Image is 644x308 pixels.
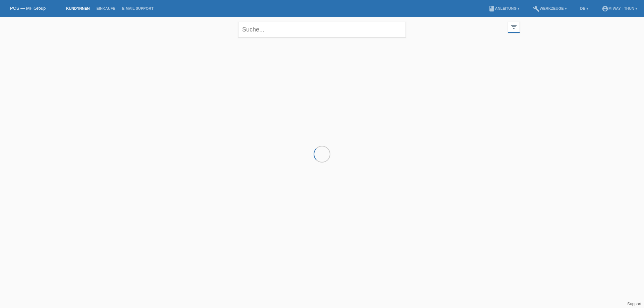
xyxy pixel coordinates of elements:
a: Support [627,302,641,306]
a: buildWerkzeuge ▾ [530,6,570,10]
input: Suche... [238,22,406,38]
a: bookAnleitung ▾ [485,6,523,10]
a: Kund*innen [63,6,93,10]
i: filter_list [510,23,518,30]
a: account_circlem-way - Thun ▾ [598,6,641,10]
i: book [488,5,495,12]
a: DE ▾ [577,6,592,10]
a: Einkäufe [93,6,118,10]
a: POS — MF Group [10,6,46,11]
i: account_circle [602,5,608,12]
a: E-Mail Support [119,6,157,10]
i: build [533,5,540,12]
